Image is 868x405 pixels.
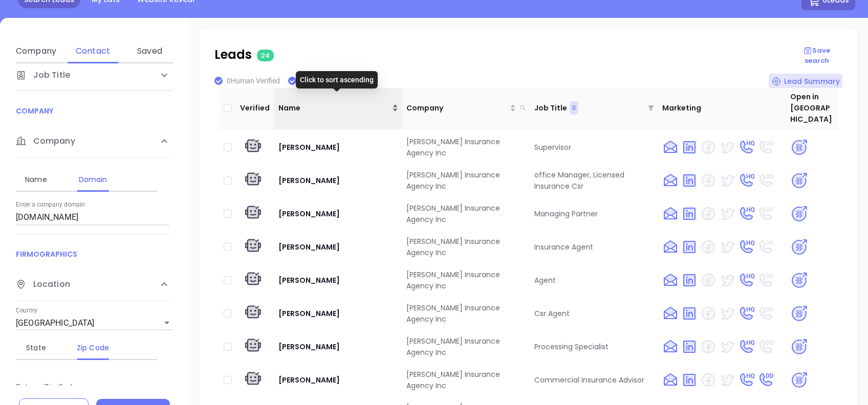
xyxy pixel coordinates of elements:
[257,50,274,61] span: 24
[243,370,263,390] img: machine verify
[681,172,698,189] img: linkedin yes
[402,232,530,262] td: [PERSON_NAME] Insurance Agency Inc
[738,372,755,388] img: phone HQ yes
[572,102,576,114] span: 0
[16,342,56,354] div: State
[16,202,85,208] label: Enter a company domain
[791,46,842,65] p: Save search
[757,172,774,189] img: phone DD no
[402,132,530,163] td: [PERSON_NAME] Insurance Agency Inc
[402,265,530,296] td: [PERSON_NAME] Insurance Agency Inc
[757,339,774,355] img: phone DD no
[681,139,698,155] img: linkedin yes
[790,172,808,190] img: psa
[243,138,263,157] img: machine verify
[274,87,402,129] th: Name
[757,239,774,255] img: phone DD no
[530,365,658,395] td: Commercial Insurance Advisor
[16,105,173,117] p: COMPANY
[786,87,837,129] th: Open in [GEOGRAPHIC_DATA]
[227,77,280,85] span: 0 Human Verified
[700,139,717,155] img: facebook no
[738,305,755,322] img: phone HQ yes
[662,206,679,222] img: email yes
[530,132,658,163] td: Supervisor
[700,372,717,388] img: facebook no
[790,371,808,389] img: psa
[402,87,530,129] th: Company
[16,60,173,91] div: Job Title
[402,198,530,229] td: [PERSON_NAME] Insurance Agency Inc
[73,342,113,354] div: Zip Code
[662,372,679,388] img: email yes
[662,172,679,189] img: email yes
[662,305,679,322] img: email yes
[738,172,755,189] img: phone HQ yes
[278,142,340,152] span: [PERSON_NAME]
[530,198,658,229] td: Managing Partner
[530,265,658,296] td: Agent
[757,305,774,322] img: phone DD no
[662,139,679,155] img: email yes
[520,105,526,111] span: search
[16,249,173,260] p: FIRMOGRAPHICS
[790,338,808,356] img: psa
[243,171,263,190] img: machine verify
[278,275,340,285] span: [PERSON_NAME]
[658,87,786,129] th: Marketing
[757,272,774,288] img: phone DD no
[646,99,656,117] span: filter
[700,339,717,355] img: facebook no
[530,232,658,262] td: Insurance Agent
[214,46,791,64] p: Leads
[719,272,735,288] img: twitter yes
[236,87,274,129] th: Verified
[769,74,842,88] div: Lead Summary
[243,271,263,290] img: machine verify
[681,272,698,288] img: linkedin yes
[402,331,530,362] td: [PERSON_NAME] Insurance Agency Inc
[700,239,717,255] img: facebook no
[719,339,735,355] img: twitter yes
[738,239,755,255] img: phone HQ yes
[681,305,698,322] img: linkedin yes
[278,308,340,319] span: [PERSON_NAME]
[243,237,263,257] img: machine verify
[738,272,755,288] img: phone HQ yes
[757,372,774,388] img: phone DD yes
[790,238,808,256] img: psa
[700,172,717,189] img: facebook no
[296,71,378,88] div: Click to sort ascending
[700,206,717,222] img: facebook no
[790,272,808,289] img: psa
[681,372,698,388] img: linkedin yes
[278,175,340,186] span: [PERSON_NAME]
[16,315,173,331] div: [GEOGRAPHIC_DATA]
[719,239,735,255] img: twitter yes
[662,239,679,255] img: email yes
[530,298,658,329] td: Csr Agent
[243,304,263,323] img: machine verify
[278,375,340,385] span: [PERSON_NAME]
[530,331,658,362] td: Processing Specialist
[700,272,717,288] img: facebook no
[406,102,508,114] span: Company
[16,268,173,301] div: Location
[243,337,263,356] img: machine verify
[648,105,654,111] span: filter
[719,206,735,222] img: twitter yes
[402,165,530,196] td: [PERSON_NAME] Insurance Agency Inc
[518,100,528,116] span: search
[16,135,75,147] span: Company
[719,372,735,388] img: twitter yes
[681,206,698,222] img: linkedin yes
[738,206,755,222] img: phone HQ yes
[16,173,56,186] div: Name
[278,102,390,114] span: Name
[681,239,698,255] img: linkedin yes
[402,298,530,329] td: [PERSON_NAME] Insurance Agency Inc
[16,45,56,57] div: Company
[73,45,113,57] div: Contact
[757,139,774,155] img: phone DD no
[790,305,808,323] img: psa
